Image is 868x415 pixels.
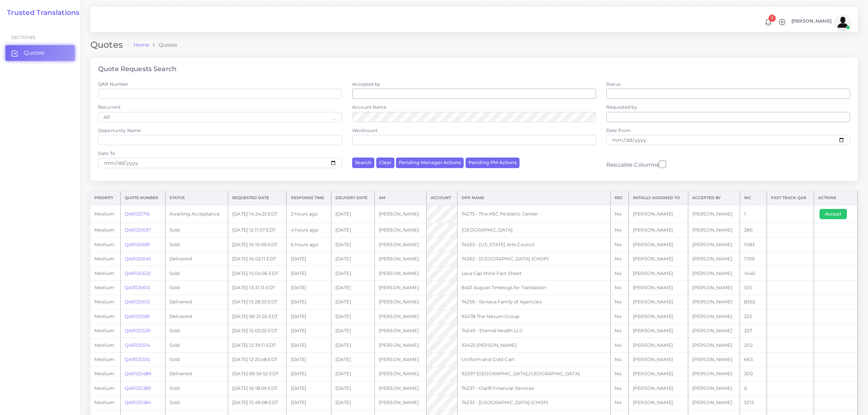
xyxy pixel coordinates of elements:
[374,280,426,295] td: [PERSON_NAME]
[374,252,426,266] td: [PERSON_NAME]
[228,237,286,252] td: [DATE] 10:16:00 EDT
[457,367,610,381] td: 92397 [GEOGRAPHIC_DATA],[GEOGRAPHIC_DATA]
[374,396,426,410] td: [PERSON_NAME]
[688,396,740,410] td: [PERSON_NAME]
[611,367,629,381] td: No
[165,309,228,323] td: Delivered
[165,381,228,395] td: Sold
[352,81,381,87] label: Accepted by
[820,209,847,219] button: Accept
[740,191,767,205] th: WC
[740,280,767,295] td: 555
[606,127,631,133] label: Date From
[228,280,286,295] td: [DATE] 13:31:31 EDT
[94,227,114,233] span: medium
[331,309,374,323] td: [DATE]
[98,81,128,87] label: QAR Number
[2,9,79,17] a: Trusted Translations
[628,352,688,366] td: [PERSON_NAME]
[628,266,688,280] td: [PERSON_NAME]
[125,285,150,290] a: QAR125613
[94,211,114,217] span: medium
[133,41,149,49] a: Home
[331,396,374,410] td: [DATE]
[740,223,767,237] td: 286
[611,223,629,237] td: No
[688,324,740,338] td: [PERSON_NAME]
[98,65,176,73] h4: Quote Requests Search
[611,205,629,223] td: No
[628,205,688,223] td: [PERSON_NAME]
[740,237,767,252] td: 1083
[628,338,688,352] td: [PERSON_NAME]
[125,342,150,348] a: QAR125514
[352,158,374,168] button: Search
[165,367,228,381] td: Delivered
[165,237,228,252] td: Sold
[94,242,114,247] span: medium
[287,280,331,295] td: [DATE]
[688,191,740,205] th: Accepted by
[740,352,767,366] td: 663
[125,385,151,391] a: QAR125389
[125,299,150,305] a: QAR125612
[740,367,767,381] td: 300
[331,205,374,223] td: [DATE]
[688,309,740,323] td: [PERSON_NAME]
[466,158,519,168] button: Pending PM Actions
[374,324,426,338] td: [PERSON_NAME]
[628,295,688,309] td: [PERSON_NAME]
[125,256,151,261] a: QAR125645
[740,295,767,309] td: 8362
[688,381,740,395] td: [PERSON_NAME]
[788,15,853,30] a: [PERSON_NAME]avatar
[457,252,610,266] td: 74262 - [GEOGRAPHIC_DATA] (CHOP)
[740,396,767,410] td: 5212
[228,223,286,237] td: [DATE] 12:11:07 EDT
[688,295,740,309] td: [PERSON_NAME]
[628,309,688,323] td: [PERSON_NAME]
[611,252,629,266] td: No
[125,314,150,319] a: QAR125581
[611,381,629,395] td: No
[165,205,228,223] td: Awaiting Acceptance
[125,227,151,233] a: QAR125697
[688,266,740,280] td: [PERSON_NAME]
[611,309,629,323] td: No
[94,385,114,391] span: medium
[740,252,767,266] td: 1769
[287,367,331,381] td: [DATE]
[376,158,394,168] button: Clear
[94,314,114,319] span: medium
[628,223,688,237] td: [PERSON_NAME]
[688,338,740,352] td: [PERSON_NAME]
[94,285,114,290] span: medium
[90,40,128,50] h2: Quotes
[457,309,610,323] td: 92478 The Nexum Group
[628,324,688,338] td: [PERSON_NAME]
[628,237,688,252] td: [PERSON_NAME]
[165,223,228,237] td: Sold
[331,367,374,381] td: [DATE]
[287,223,331,237] td: 4 hours ago
[165,324,228,338] td: Sold
[374,237,426,252] td: [PERSON_NAME]
[374,381,426,395] td: [PERSON_NAME]
[740,266,767,280] td: 1440
[374,191,426,205] th: AM
[331,252,374,266] td: [DATE]
[287,205,331,223] td: 2 hours ago
[331,223,374,237] td: [DATE]
[125,211,150,217] a: QAR125716
[331,352,374,366] td: [DATE]
[90,191,120,205] th: Priority
[287,381,331,395] td: [DATE]
[165,191,228,205] th: Status
[457,396,610,410] td: 74233 - [GEOGRAPHIC_DATA] (CHOP)
[457,266,610,280] td: Lava Cap Mine Fact Sheet
[427,191,458,205] th: Account
[125,271,151,276] a: QAR125632
[740,205,767,223] td: 1
[94,400,114,405] span: medium
[457,280,610,295] td: 8401 August Timelogs for Translation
